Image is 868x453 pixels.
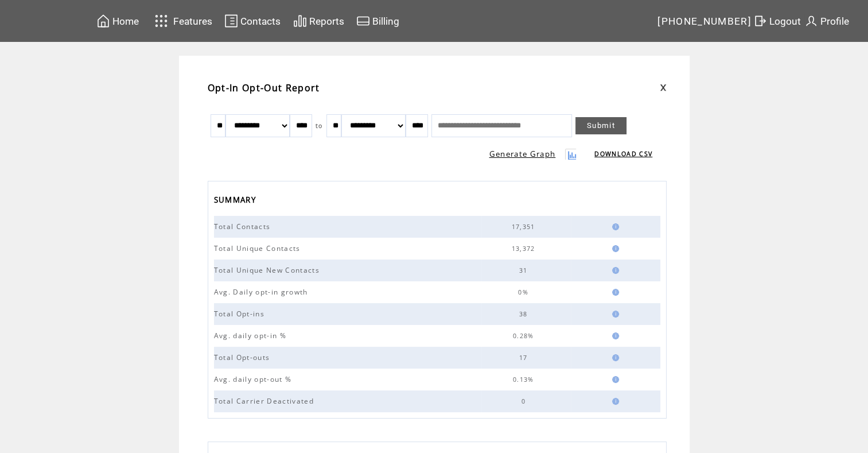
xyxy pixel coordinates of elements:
[518,288,531,296] span: 0%
[657,16,752,27] span: [PHONE_NUMBER]
[804,14,818,28] img: profile.svg
[521,397,528,405] span: 0
[609,398,619,405] img: help.gif
[355,12,401,30] a: Billing
[489,149,556,159] a: Generate Graph
[609,354,619,361] img: help.gif
[316,122,323,130] span: to
[519,266,531,274] span: 31
[769,16,801,27] span: Logout
[224,14,238,28] img: contacts.svg
[803,12,851,30] a: Profile
[214,353,273,362] span: Total Opt-outs
[609,311,619,318] img: help.gif
[150,10,215,32] a: Features
[513,332,537,340] span: 0.28%
[609,289,619,296] img: help.gif
[609,223,619,230] img: help.gif
[223,12,282,30] a: Contacts
[214,192,259,211] span: SUMMARY
[309,16,344,27] span: Reports
[173,16,212,27] span: Features
[609,245,619,252] img: help.gif
[594,150,652,158] a: DOWNLOAD CSV
[519,310,531,318] span: 38
[214,265,322,275] span: Total Unique New Contacts
[151,11,172,30] img: features.svg
[512,223,538,231] span: 17,351
[609,332,619,339] img: help.gif
[512,245,538,253] span: 13,372
[96,14,110,28] img: home.svg
[214,222,274,231] span: Total Contacts
[293,14,307,28] img: chart.svg
[214,331,289,340] span: Avg. daily opt-in %
[214,287,311,297] span: Avg. Daily opt-in growth
[214,374,295,384] span: Avg. daily opt-out %
[291,12,346,30] a: Reports
[609,376,619,383] img: help.gif
[519,354,531,362] span: 17
[112,16,139,27] span: Home
[372,16,399,27] span: Billing
[214,243,303,253] span: Total Unique Contacts
[214,309,267,319] span: Total Opt-ins
[95,12,141,30] a: Home
[240,16,281,27] span: Contacts
[356,14,370,28] img: creidtcard.svg
[752,12,803,30] a: Logout
[609,267,619,274] img: help.gif
[208,82,320,94] span: Opt-In Opt-Out Report
[753,14,767,28] img: exit.svg
[820,16,849,27] span: Profile
[214,396,317,406] span: Total Carrier Deactivated
[513,375,537,384] span: 0.13%
[575,117,626,134] a: Submit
